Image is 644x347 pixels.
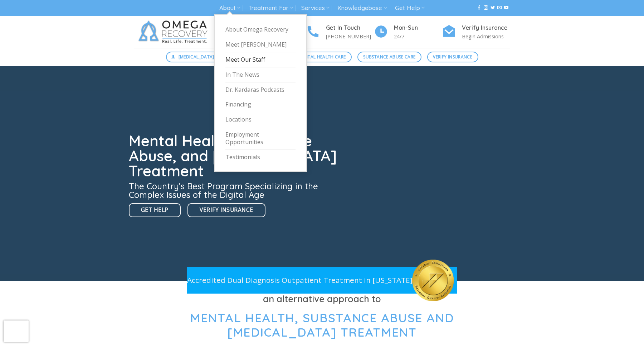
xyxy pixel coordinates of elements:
[504,5,508,10] a: Follow on YouTube
[225,150,296,165] a: Testimonials
[225,97,296,112] a: Financing
[225,67,296,82] a: In The News
[357,52,421,62] a: Substance Abuse Care
[491,5,495,10] a: Follow on Twitter
[462,23,510,33] h4: Verify Insurance
[337,1,387,15] a: Knowledgebase
[225,112,296,127] a: Locations
[462,32,510,41] p: Begin Admissions
[442,23,510,41] a: Verify Insurance Begin Admissions
[166,52,220,62] a: [MEDICAL_DATA]
[225,22,296,37] a: About Omega Recovery
[225,37,296,52] a: Meet [PERSON_NAME]
[394,32,442,41] p: 24/7
[219,1,240,15] a: About
[293,52,352,62] a: Mental Health Care
[298,53,346,60] span: Mental Health Care
[477,5,481,10] a: Follow on Facebook
[141,205,169,214] span: Get Help
[225,127,296,150] a: Employment Opportunities
[395,1,425,15] a: Get Help
[306,23,374,41] a: Get In Touch [PHONE_NUMBER]
[187,203,265,217] a: Verify Insurance
[134,16,215,48] img: Omega Recovery
[484,5,488,10] a: Follow on Instagram
[225,52,296,67] a: Meet Our Staff
[129,182,341,199] h3: The Country’s Best Program Specializing in the Complex Issues of the Digital Age
[301,1,330,15] a: Services
[363,53,415,60] span: Substance Abuse Care
[129,133,341,179] h1: Mental Health, Substance Abuse, and [MEDICAL_DATA] Treatment
[497,5,502,10] a: Send us an email
[200,205,253,214] span: Verify Insurance
[248,1,293,15] a: Treatment For
[433,53,472,60] span: Verify Insurance
[427,52,478,62] a: Verify Insurance
[225,82,296,98] a: Dr. Kardaras Podcasts
[326,32,374,41] p: [PHONE_NUMBER]
[394,23,442,33] h4: Mon-Sun
[179,53,214,60] span: [MEDICAL_DATA]
[129,203,181,217] a: Get Help
[134,292,510,306] h3: an alternative approach to
[326,23,374,33] h4: Get In Touch
[187,274,412,286] p: Accredited Dual Diagnosis Outpatient Treatment in [US_STATE]
[190,310,454,340] span: Mental Health, Substance Abuse and [MEDICAL_DATA] Treatment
